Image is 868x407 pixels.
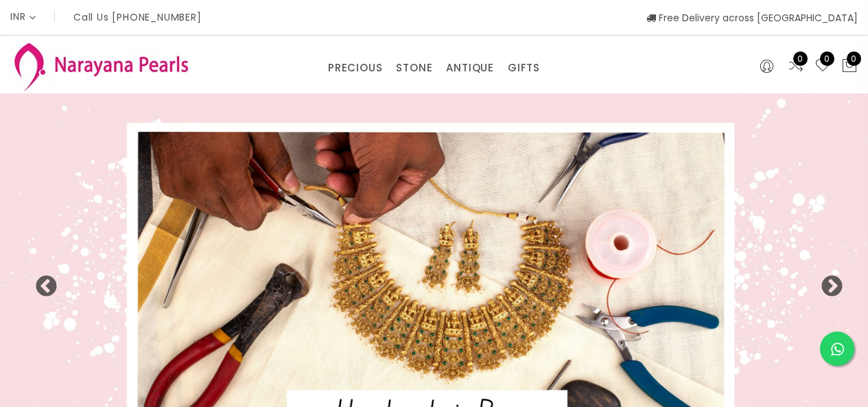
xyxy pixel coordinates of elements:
[841,58,858,75] button: 0
[396,58,432,78] a: STONE
[73,12,202,22] p: Call Us [PHONE_NUMBER]
[793,51,808,66] span: 0
[820,51,834,66] span: 0
[446,58,494,78] a: ANTIQUE
[820,275,834,289] button: Next
[814,58,831,75] a: 0
[508,58,540,78] a: GIFTS
[788,58,804,75] a: 0
[847,51,861,66] span: 0
[34,275,48,289] button: Previous
[328,58,382,78] a: PRECIOUS
[646,11,858,25] span: Free Delivery across [GEOGRAPHIC_DATA]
